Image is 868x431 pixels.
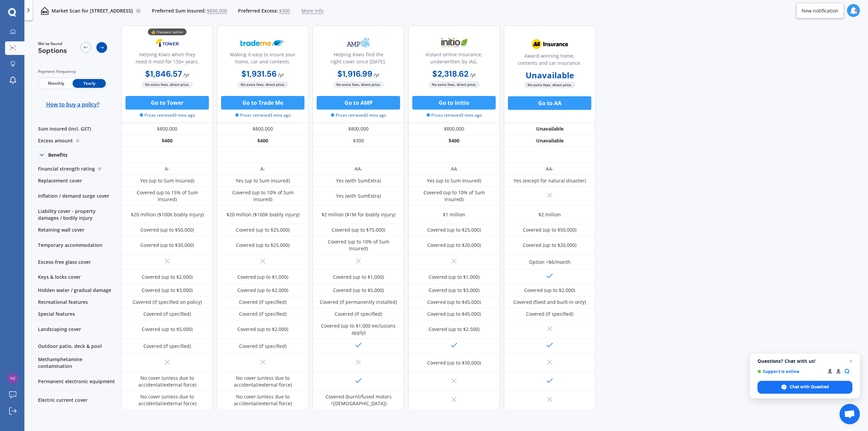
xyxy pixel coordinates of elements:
[504,135,595,147] div: Unavailable
[412,96,496,110] button: Go to Initio
[73,79,106,88] span: Yearly
[470,72,476,78] span: / yr
[427,177,481,184] div: Yes (up to Sum Insured)
[222,375,303,388] div: No cover (unless due to accidental/external force)
[408,135,500,147] div: $400
[30,163,121,175] div: Financial strength rating
[143,311,191,317] div: Covered (if specified)
[38,46,67,55] span: 5 options
[241,68,277,79] b: $1,931.56
[427,227,481,233] div: Covered (up to $25,000)
[30,224,121,236] div: Retaining wall cover
[538,211,561,218] div: $2 million
[239,343,287,350] div: Covered (if specified)
[30,391,121,410] div: Electric current cover
[333,287,384,294] div: Covered (up to $5,000)
[432,68,469,79] b: $2,318.62
[46,101,99,108] span: How to buy a policy?
[336,34,381,51] img: AMP.webp
[30,270,121,285] div: Keys & locks cover
[217,135,309,147] div: $400
[337,68,372,79] b: $1,916.99
[30,187,121,205] div: Inflation / demand surge cover
[318,51,398,68] div: Helping Kiwis find the right cover since [DATE].
[237,326,288,333] div: Covered (up to $2,000)
[333,81,384,88] span: No extra fees, direct price.
[336,177,381,184] div: Yes (with SumExtra)
[320,299,397,306] div: Covered (if permanently installed)
[313,123,404,135] div: $800,000
[336,193,381,199] div: Yes (with SumExtra)
[142,326,193,333] div: Covered (up to $5,000)
[223,51,303,68] div: Making it easy to insure your home, car and contents.
[126,189,208,203] div: Covered (up to 15% of Sum Insured)
[278,72,284,78] span: / yr
[524,287,575,294] div: Covered (up to $2,000)
[355,165,362,172] div: AA-
[121,123,213,135] div: $800,000
[133,299,202,306] div: Covered (if specified on policy)
[235,112,291,118] span: Prices retrieved 3 mins ago
[757,381,852,394] div: Chat with Quashed
[335,311,382,317] div: Covered (if specified)
[142,81,193,88] span: No extra fees, direct price.
[332,227,385,233] div: Covered (up to $75,000)
[429,287,479,294] div: Covered (up to $3,000)
[429,274,479,280] div: Covered (up to $1,000)
[318,393,399,407] div: Covered (burnt/fused motors <[DEMOGRAPHIC_DATA])
[374,72,380,78] span: / yr
[443,211,465,218] div: $1 million
[142,287,193,294] div: Covered (up to $3,000)
[30,123,121,135] div: Sum insured (incl. GST)
[318,322,399,336] div: Covered (up to $1,000 exclusions apply)
[427,112,482,118] span: Prices retrieved 3 mins ago
[30,236,121,255] div: Temporary accommodation
[529,259,571,266] div: Option <$6/month
[313,135,404,147] div: $300
[145,34,190,51] img: Tower.webp
[301,7,323,14] span: More info
[317,96,400,110] button: Go to AMP
[236,242,290,249] div: Covered (up to $25,000)
[183,72,190,78] span: / yr
[514,177,586,184] div: Yes (except for natural disaster)
[260,165,265,172] div: A-
[38,68,107,75] div: Payment frequency
[240,34,285,51] img: Trademe.webp
[52,7,133,14] p: Market Scan for [STREET_ADDRESS]
[279,7,290,14] span: $300
[847,357,855,365] span: Close chat
[126,393,208,407] div: No cover (unless due to accidental/external force)
[207,7,227,14] span: $800,000
[757,369,823,374] span: Support is online
[523,227,576,233] div: Covered (up to $50,000)
[427,299,481,306] div: Covered (up to $45,000)
[126,375,208,388] div: No cover (unless due to accidental/external force)
[222,189,303,203] div: Covered (up to 10% of Sum Insured)
[143,343,191,350] div: Covered (if specified)
[222,393,303,407] div: No cover (unless due to accidental/external force)
[140,177,194,184] div: Yes (up to Sum Insured)
[236,227,290,233] div: Covered (up to $25,000)
[30,354,121,372] div: Methamphetamine contamination
[237,81,289,88] span: No extra fees, direct price.
[30,205,121,224] div: Liability cover - property damages / bodily injury
[140,242,194,249] div: Covered (up to $30,000)
[236,177,290,184] div: Yes (up to Sum Insured)
[39,79,73,88] span: Monthly
[131,211,204,218] div: $20 million ($100K bodily injury)
[427,242,481,249] div: Covered (up to $20,000)
[121,135,213,147] div: $400
[48,152,67,158] div: Benefits
[140,227,194,233] div: Covered (up to $50,000)
[513,299,586,306] div: Covered (fixed and built-in only)
[523,242,576,249] div: Covered (up to $20,000)
[790,384,829,390] span: Chat with Quashed
[30,135,121,147] div: Excess amount
[414,51,494,68] div: Instant online insurance; underwritten by IAG.
[318,238,399,252] div: Covered (up to 10% of Sum Insured)
[333,274,384,280] div: Covered (up to $1,000)
[125,96,209,110] button: Go to Tower
[451,165,457,172] div: AA
[238,7,278,14] span: Preferred Excess:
